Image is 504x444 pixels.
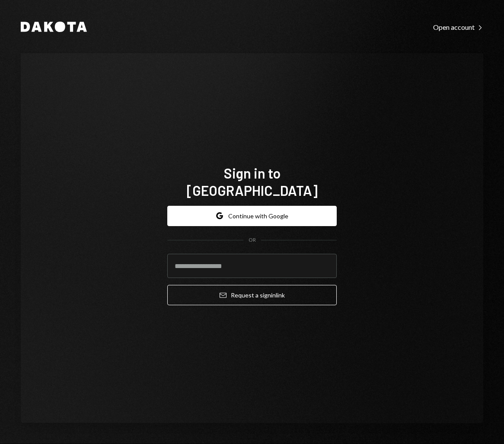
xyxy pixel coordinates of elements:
[433,22,483,32] a: Open account
[433,23,483,32] div: Open account
[167,206,337,226] button: Continue with Google
[167,285,337,305] button: Request a signinlink
[167,164,337,199] h1: Sign in to [GEOGRAPHIC_DATA]
[249,236,256,244] div: OR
